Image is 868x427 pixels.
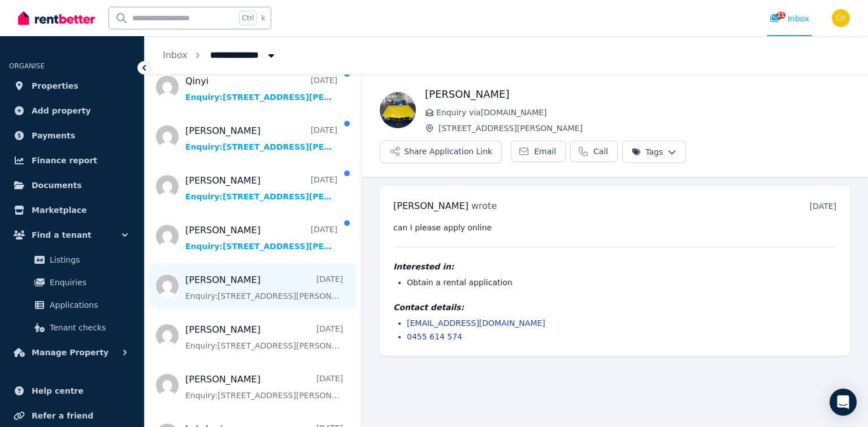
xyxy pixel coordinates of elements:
span: [PERSON_NAME] [393,201,468,211]
a: [PERSON_NAME][DATE]Enquiry:[STREET_ADDRESS][PERSON_NAME]. [185,373,343,401]
time: [DATE] [810,202,836,211]
a: [EMAIL_ADDRESS][DOMAIN_NAME] [407,319,545,328]
img: RentBetter [18,10,95,27]
span: Tags [632,146,663,158]
span: k [261,14,265,23]
img: Amanda bettridge [380,92,416,128]
button: Manage Property [9,341,135,364]
span: Enquiry via [DOMAIN_NAME] [436,107,850,118]
a: 0455 614 574 [407,332,462,341]
span: Email [534,146,556,157]
span: Find a tenant [32,228,92,242]
h4: Contact details: [393,302,836,313]
span: wrote [471,201,497,211]
img: Clinton Pentland [832,9,850,27]
h4: Interested in: [393,261,836,272]
a: Properties [9,75,135,97]
a: [PERSON_NAME][DATE]Enquiry:[STREET_ADDRESS][PERSON_NAME]. [185,174,337,202]
pre: can I please apply online [393,222,836,233]
span: Call [593,146,608,157]
span: Manage Property [32,346,108,359]
a: Payments [9,124,135,147]
span: Enquiries [50,276,126,289]
span: Tenant checks [50,321,126,334]
a: Applications [14,294,131,316]
nav: Breadcrumb [145,36,295,75]
span: ORGANISE [9,62,45,70]
button: Share Application Link [380,141,502,163]
h1: [PERSON_NAME] [425,86,850,102]
span: Applications [50,298,126,312]
a: [PERSON_NAME][DATE]Enquiry:[STREET_ADDRESS][PERSON_NAME]. [185,323,343,351]
a: [PERSON_NAME][DATE]Enquiry:[STREET_ADDRESS][PERSON_NAME]. [185,124,337,152]
span: 21 [776,12,785,19]
span: [STREET_ADDRESS][PERSON_NAME] [439,123,850,134]
span: Listings [50,253,126,267]
div: Inbox [770,13,809,24]
a: Documents [9,174,135,197]
span: Ctrl [239,11,257,25]
a: Call [570,141,618,162]
a: Help centre [9,380,135,402]
a: Listings [14,249,131,271]
a: Inbox [163,50,188,60]
a: Add property [9,99,135,122]
a: Finance report [9,149,135,172]
button: Tags [622,141,686,163]
span: Payments [32,129,75,142]
span: Finance report [32,154,97,167]
span: Documents [32,178,82,192]
span: Marketplace [32,203,86,217]
a: Refer a friend [9,404,135,427]
span: Properties [32,79,79,93]
a: Enquiries [14,271,131,294]
a: [PERSON_NAME][DATE]Enquiry:[STREET_ADDRESS][PERSON_NAME]. [185,273,343,302]
li: Obtain a rental application [407,277,836,288]
span: Help centre [32,384,84,398]
a: Email [511,141,566,162]
a: Marketplace [9,199,135,221]
div: Open Intercom Messenger [830,389,857,416]
span: Add property [32,104,91,117]
a: Qinyi[DATE]Enquiry:[STREET_ADDRESS][PERSON_NAME]. [185,75,337,103]
button: Find a tenant [9,224,135,246]
span: Refer a friend [32,409,93,422]
a: Tenant checks [14,316,131,339]
a: [PERSON_NAME][DATE]Enquiry:[STREET_ADDRESS][PERSON_NAME]. [185,224,337,252]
